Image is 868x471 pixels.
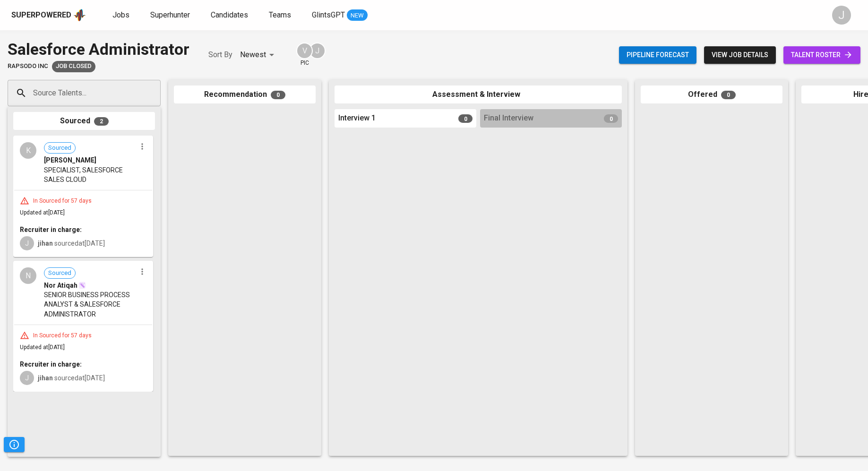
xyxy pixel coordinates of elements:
[312,10,345,19] span: GlintsGPT
[458,114,473,123] span: 0
[269,10,291,19] span: Teams
[20,360,82,368] b: Recruiter in charge:
[712,49,768,61] span: view job details
[484,113,533,124] span: Final Interview
[112,10,129,19] span: Jobs
[641,86,782,104] div: Offered
[271,91,285,99] span: 0
[13,261,153,392] div: NSourcedNor AtiqahSENIOR BUSINESS PROCESS ANALYST & SALESFORCE ADMINISTRATORIn Sourced for 57 day...
[832,6,851,25] div: J
[78,282,86,289] img: magic_wand.svg
[44,165,136,184] span: SPECIALIST, SALESFORCE SALES CLOUD
[11,10,71,21] div: Superpowered
[20,142,36,159] div: K
[20,371,34,385] div: J
[312,9,368,21] a: GlintsGPT NEW
[13,112,155,130] div: Sourced
[52,61,95,72] div: Client fulfilled job using internal hiring
[338,113,376,124] span: Interview 1
[309,43,326,59] div: J
[296,43,313,67] div: pic
[174,86,316,104] div: Recommendation
[240,49,266,60] p: Newest
[20,209,65,216] span: Updated at [DATE]
[44,144,75,153] span: Sourced
[150,9,192,21] a: Superhunter
[269,9,293,21] a: Teams
[8,38,189,61] div: Salesforce Administrator
[335,86,622,104] div: Assessment & Interview
[29,332,95,340] div: In Sourced for 57 days
[73,8,86,22] img: app logo
[8,62,48,71] span: Rapsodo Inc
[94,117,109,126] span: 2
[20,344,65,351] span: Updated at [DATE]
[52,62,95,71] span: Job Closed
[44,155,96,165] span: [PERSON_NAME]
[208,49,232,60] p: Sort By
[347,11,368,20] span: NEW
[38,240,53,247] b: jihan
[211,9,250,21] a: Candidates
[44,290,136,318] span: SENIOR BUSINESS PROCESS ANALYST & SALESFORCE ADMINISTRATOR
[13,136,153,257] div: KSourced[PERSON_NAME]SPECIALIST, SALESFORCE SALES CLOUDIn Sourced for 57 daysUpdated at[DATE]Recr...
[112,9,131,21] a: Jobs
[4,437,25,452] button: Pipeline Triggers
[296,43,313,59] div: V
[619,46,696,64] button: Pipeline forecast
[44,281,77,290] span: Nor Atiqah
[29,197,95,205] div: In Sourced for 57 days
[20,236,34,250] div: J
[721,91,736,99] span: 0
[155,92,157,94] button: Open
[783,46,860,64] a: talent roster
[704,46,776,64] button: view job details
[604,114,618,123] span: 0
[44,269,75,278] span: Sourced
[791,49,853,61] span: talent roster
[11,8,86,22] a: Superpoweredapp logo
[240,46,277,64] div: Newest
[20,267,36,284] div: N
[20,226,82,233] b: Recruiter in charge:
[150,10,190,19] span: Superhunter
[211,10,248,19] span: Candidates
[38,240,105,247] span: sourced at [DATE]
[627,49,689,61] span: Pipeline forecast
[38,374,105,382] span: sourced at [DATE]
[38,374,53,382] b: jihan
